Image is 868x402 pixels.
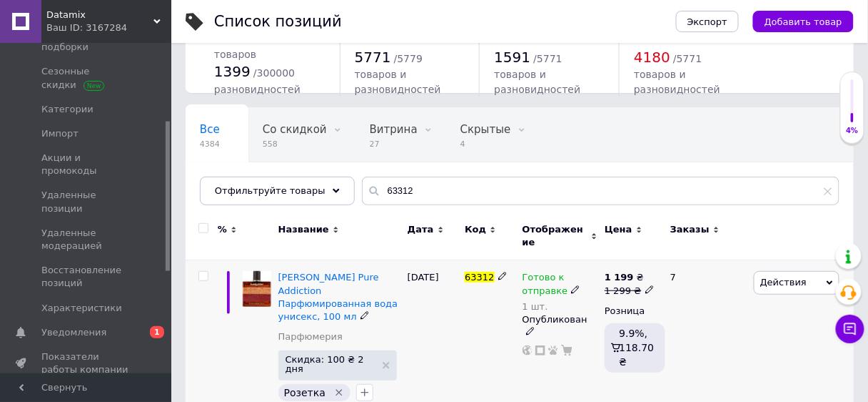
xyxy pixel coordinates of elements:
[408,223,434,236] span: Дата
[46,9,153,21] span: Datamix
[41,350,132,376] span: Показатели работы компании
[465,272,494,283] span: 63312
[200,123,220,136] span: Все
[394,53,423,64] span: / 5779
[200,139,220,149] span: 4384
[523,301,597,312] div: 1 шт.
[41,227,132,253] span: Удаленные модерацией
[460,139,511,149] span: 4
[41,326,106,339] span: Уведомления
[284,387,325,398] span: Розетка
[764,16,842,27] span: Добавить товар
[605,285,654,298] div: 1 299 ₴
[620,328,655,368] span: 9.9%, 118.70 ₴
[687,16,727,27] span: Экспорт
[370,139,418,149] span: 27
[605,272,634,283] b: 1 199
[355,69,441,94] span: товаров и разновидностей
[263,139,327,149] span: 558
[676,11,739,32] button: Экспорт
[836,315,864,343] button: Чат с покупателем
[214,14,342,29] div: Список позиций
[46,21,171,34] div: Ваш ID: 3167284
[460,123,511,136] span: Скрытые
[243,271,271,306] img: Franck Olivier Pure Addiction Парфюмированная вода унисекс, 100 мл
[263,123,327,136] span: Со скидкой
[355,49,391,66] span: 5771
[670,223,710,236] span: Заказы
[278,223,329,236] span: Название
[214,63,251,80] span: 1399
[41,152,132,177] span: Акции и промокоды
[362,177,839,205] input: Поиск по названию позиции, артикулу и поисковым запросам
[333,387,345,398] svg: Удалить метку
[218,223,227,236] span: %
[41,65,132,91] span: Сезонные скидки
[41,127,79,140] span: Импорт
[278,272,398,322] a: [PERSON_NAME] Pure Addiction Парфюмированная вода унисекс, 100 мл
[523,313,597,339] div: Опубликован
[150,326,164,338] span: 1
[41,264,132,290] span: Восстановление позиций
[673,53,702,64] span: / 5771
[634,49,670,66] span: 4180
[465,223,486,236] span: Код
[634,69,720,94] span: товаров и разновидностей
[214,32,295,60] span: / 100000 товаров
[753,11,854,32] button: Добавить товар
[278,330,343,343] a: Парфюмерия
[605,305,658,318] div: Розница
[41,302,122,315] span: Характеристики
[605,271,654,284] div: ₴
[286,355,375,373] span: Скидка: 100 ₴ 2 дня
[605,223,632,236] span: Цена
[41,103,94,116] span: Категории
[370,123,418,136] span: Витрина
[534,53,562,64] span: / 5771
[494,49,530,66] span: 1591
[760,277,807,288] span: Действия
[41,189,132,215] span: Удаленные позиции
[841,126,864,136] div: 4%
[215,185,325,196] span: Отфильтруйте товары
[200,177,297,190] span: Опубликованные
[214,67,301,95] span: / 300000 разновидностей
[523,223,587,249] span: Отображение
[523,272,568,300] span: Готово к отправке
[494,69,580,94] span: товаров и разновидностей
